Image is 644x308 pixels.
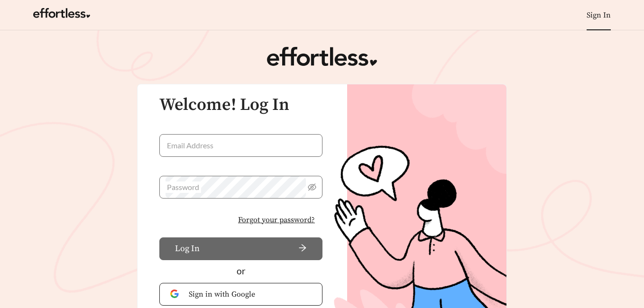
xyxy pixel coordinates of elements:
span: Forgot your password? [238,214,315,226]
h3: Welcome! Log In [159,96,322,115]
a: Sign In [587,10,611,20]
div: or [159,264,322,278]
span: Sign in with Google [189,289,312,300]
img: Google Authentication [170,290,181,299]
button: Forgot your password? [230,210,322,230]
button: Sign in with Google [159,283,322,306]
span: eye-invisible [308,183,316,191]
button: Log Inarrow-right [159,237,322,260]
